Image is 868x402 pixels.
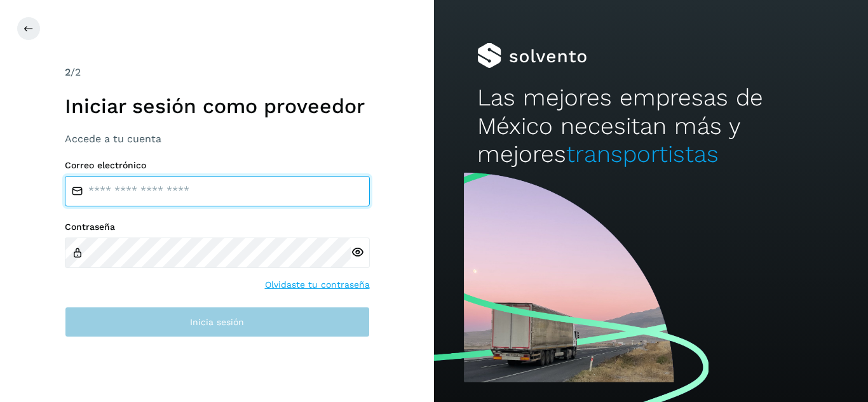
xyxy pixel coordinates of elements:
span: Inicia sesión [190,318,244,326]
h3: Accede a tu cuenta [65,133,370,145]
h1: Iniciar sesión como proveedor [65,94,370,118]
span: 2 [65,66,71,78]
label: Contraseña [65,222,370,232]
div: /2 [65,65,370,80]
span: transportistas [566,140,719,168]
a: Olvidaste tu contraseña [265,278,370,291]
label: Correo electrónico [65,160,370,171]
button: Inicia sesión [65,307,370,337]
h2: Las mejores empresas de México necesitan más y mejores [477,84,824,168]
